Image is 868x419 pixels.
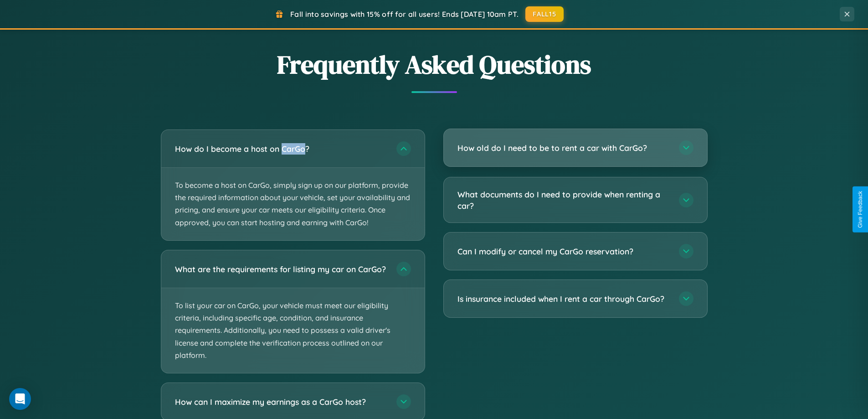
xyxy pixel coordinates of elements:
p: To list your car on CarGo, your vehicle must meet our eligibility criteria, including specific ag... [161,288,425,373]
div: Give Feedback [857,191,863,228]
div: Open Intercom Messenger [9,388,31,410]
h3: Can I modify or cancel my CarGo reservation? [457,246,670,257]
h3: Is insurance included when I rent a car through CarGo? [457,293,670,305]
p: To become a host on CarGo, simply sign up on our platform, provide the required information about... [161,168,425,240]
h3: How do I become a host on CarGo? [175,143,387,155]
h3: How can I maximize my earnings as a CarGo host? [175,396,387,407]
h3: How old do I need to be to rent a car with CarGo? [457,142,670,154]
h3: What are the requirements for listing my car on CarGo? [175,263,387,274]
h3: What documents do I need to provide when renting a car? [457,189,670,211]
h2: Frequently Asked Questions [161,47,708,82]
button: FALL15 [525,6,564,22]
span: Fall into savings with 15% off for all users! Ends [DATE] 10am PT. [290,10,519,19]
